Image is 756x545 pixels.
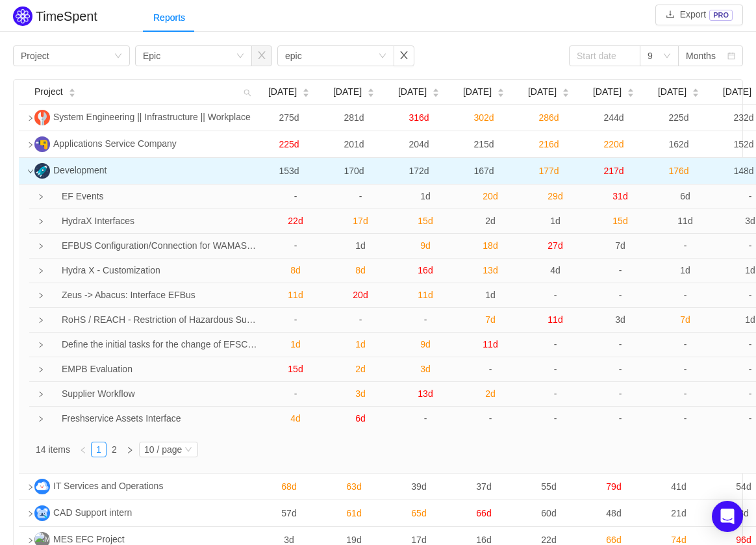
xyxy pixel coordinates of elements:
[34,110,50,125] img: SE
[627,92,635,95] i: icon: caret-down
[38,292,44,299] i: icon: right
[684,240,687,251] span: -
[126,446,134,454] i: icon: right
[143,3,195,32] div: Reports
[541,508,556,518] span: 60d
[723,85,751,99] span: [DATE]
[27,115,34,121] i: icon: right
[684,364,687,374] span: -
[122,442,138,457] li: Next Page
[279,112,299,123] span: 275d
[692,92,699,95] i: icon: caret-down
[238,80,257,104] i: icon: search
[411,481,426,492] span: 39d
[615,314,625,325] span: 3d
[38,243,44,249] i: icon: right
[355,265,366,275] span: 8d
[692,86,699,95] div: Sort
[548,314,562,325] span: 11d
[284,535,294,545] span: 3d
[91,442,107,457] li: 1
[627,87,635,91] i: icon: caret-up
[668,166,688,176] span: 176d
[485,216,496,226] span: 2d
[433,87,440,91] i: icon: caret-up
[288,364,303,374] span: 15d
[432,86,440,95] div: Sort
[294,191,297,201] span: -
[34,505,50,521] img: CS
[483,339,498,349] span: 11d
[489,413,492,424] span: -
[541,481,556,492] span: 55d
[21,46,49,66] div: Project
[476,481,491,492] span: 37d
[36,259,263,283] td: Hydra X - Customization
[379,52,386,61] i: icon: down
[359,314,362,325] span: -
[288,290,303,300] span: 11d
[485,290,496,300] span: 1d
[398,85,427,99] span: [DATE]
[483,240,498,251] span: 18d
[736,535,751,545] span: 96d
[290,339,301,349] span: 1d
[680,314,690,325] span: 7d
[53,481,163,491] span: IT Services and Operations
[550,265,561,275] span: 4d
[554,413,557,424] span: -
[236,52,244,61] i: icon: down
[27,511,34,517] i: icon: right
[68,92,75,95] i: icon: caret-down
[13,6,32,26] img: Quantify logo
[346,481,361,492] span: 63d
[749,191,752,201] span: -
[418,216,433,226] span: 15d
[418,265,433,275] span: 16d
[548,191,562,201] span: 29d
[680,265,690,275] span: 1d
[489,364,492,374] span: -
[733,166,753,176] span: 148d
[749,290,752,300] span: -
[476,508,491,518] span: 66d
[736,481,751,492] span: 54d
[27,484,34,490] i: icon: right
[184,446,192,455] i: icon: down
[368,87,375,91] i: icon: caret-up
[79,446,87,454] i: icon: left
[27,142,34,148] i: icon: right
[593,85,622,99] span: [DATE]
[548,240,562,251] span: 27d
[53,165,107,175] span: Development
[27,537,34,544] i: icon: right
[485,388,496,399] span: 2d
[36,357,263,382] td: EMPB Evaluation
[355,364,366,374] span: 2d
[497,86,505,95] div: Sort
[36,283,263,308] td: Zeus -> Abacus: Interface EFBus
[368,92,375,95] i: icon: caret-down
[538,166,559,176] span: 177d
[627,86,635,95] div: Sort
[302,86,310,95] div: Sort
[538,139,559,149] span: 216d
[34,85,63,99] span: Project
[684,290,687,300] span: -
[394,45,414,66] button: icon: close
[36,333,263,357] td: Define the initial tasks for the change of EFSC from HTTP to HTTPS
[569,45,640,66] input: Start date
[680,191,690,201] span: 6d
[38,317,44,323] i: icon: right
[463,85,492,99] span: [DATE]
[749,240,752,251] span: -
[38,194,44,200] i: icon: right
[663,52,671,61] i: icon: down
[498,87,505,91] i: icon: caret-up
[420,240,431,251] span: 9d
[749,364,752,374] span: -
[53,112,251,122] span: System Engineering || Infrastructure || Workplace
[554,290,557,300] span: -
[38,342,44,348] i: icon: right
[294,388,297,399] span: -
